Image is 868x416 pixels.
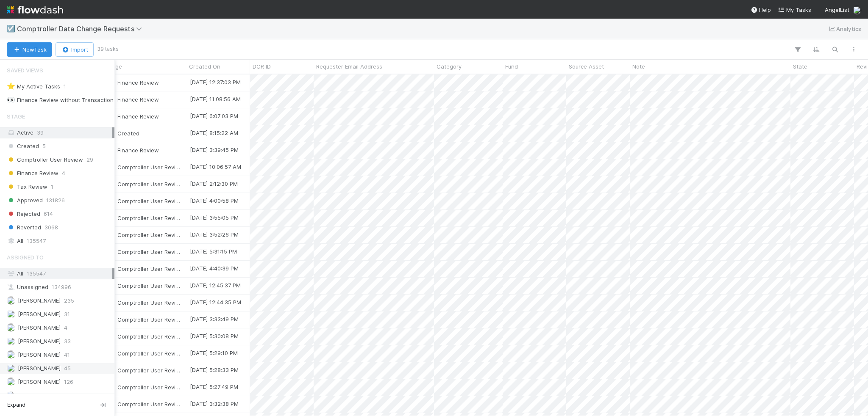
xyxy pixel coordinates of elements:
span: 134996 [52,282,71,292]
span: Comptroller User Review [107,401,184,408]
span: State [793,62,807,71]
span: 31 [64,309,70,320]
div: Help [751,6,771,14]
span: 1 [51,182,53,192]
img: logo-inverted-e16ddd16eac7371096b0.svg [7,3,63,17]
span: 614 [44,209,53,219]
span: Comptroller User Review [107,316,184,323]
div: All [7,268,112,279]
span: My Tasks [778,6,811,13]
div: [DATE] 5:27:49 PM [190,383,238,391]
span: Comptroller Data Change Requests [17,25,146,33]
span: 33 [64,336,71,347]
div: [DATE] 8:15:22 AM [190,129,238,137]
span: [PERSON_NAME] [18,311,61,317]
span: Tax Review [7,182,47,192]
span: 👀 [7,96,15,103]
span: Comptroller User Review [7,154,83,165]
span: Comptroller User Review [107,248,184,255]
span: 3 [56,390,59,401]
span: Comptroller User Review [107,215,184,221]
div: Comptroller User Review [107,163,182,171]
div: [DATE] 12:45:37 PM [190,281,241,289]
span: Comptroller User Review [107,333,184,340]
span: Comptroller User Review [107,384,184,391]
span: [PERSON_NAME] [18,297,61,304]
span: Comptroller User Review [107,282,184,289]
span: Comptroller User Review [107,231,184,238]
div: [DATE] 12:37:03 PM [190,78,241,86]
div: Finance Review [107,78,159,87]
div: Comptroller User Review [107,349,182,358]
span: Comptroller User Review [107,367,184,374]
span: Ronalie Nova [18,392,53,399]
span: Comptroller User Review [107,198,184,204]
span: Comptroller User Review [107,181,184,187]
span: Finance Review [7,168,58,179]
div: Comptroller User Review [107,332,182,341]
span: 4 [62,168,65,179]
span: 39 [37,129,44,136]
div: [DATE] 4:00:58 PM [190,196,239,205]
span: 126 [64,377,73,387]
span: Fund [505,62,518,71]
img: avatar_e5ec2f5b-afc7-4357-8cf1-2139873d70b1.png [7,364,15,372]
div: Active [7,127,112,138]
div: All [7,236,112,246]
span: Category [437,62,462,71]
span: Saved Views [7,62,43,79]
div: [DATE] 5:31:15 PM [190,247,237,256]
div: Comptroller User Review [107,315,182,324]
span: Rejected [7,209,40,219]
img: avatar_8c44b08f-3bc4-4c10-8fb8-2c0d4b5a4cd3.png [7,377,15,386]
span: Comptroller User Review [107,299,184,306]
span: Created On [189,62,220,71]
div: [DATE] 4:40:39 PM [190,264,239,273]
span: ☑️ [7,25,15,32]
div: [DATE] 5:29:10 PM [190,349,238,357]
div: [DATE] 3:33:49 PM [190,315,239,323]
span: 235 [64,295,74,306]
div: [DATE] 12:44:35 PM [190,298,241,306]
span: Assigned To [7,249,44,266]
span: [PERSON_NAME] [18,324,61,331]
div: [DATE] 3:39:45 PM [190,146,239,154]
span: 41 [64,350,70,360]
div: [DATE] 11:08:56 AM [190,95,241,103]
span: Source Asset [569,62,604,71]
div: [DATE] 6:07:03 PM [190,112,238,120]
div: Comptroller User Review [107,298,182,307]
span: [PERSON_NAME] [18,351,61,358]
span: Finance Review [107,96,159,103]
span: Finance Review [107,113,159,120]
span: Note [632,62,645,71]
div: Comptroller User Review [107,214,182,222]
div: Finance Review without Transaction Summary [7,95,139,105]
div: Comptroller User Review [107,197,182,205]
div: My Active Tasks [7,81,60,92]
span: 5 [42,141,46,152]
span: 45 [64,363,71,374]
span: Approved [7,195,43,206]
div: [DATE] 5:28:33 PM [190,366,239,374]
span: 131826 [46,195,65,206]
span: 29 [86,154,93,165]
img: avatar_aa70801e-8de5-4477-ab9d-eb7c67de69c1.png [7,310,15,318]
button: Import [56,42,94,57]
button: NewTask [7,42,52,57]
span: [PERSON_NAME] [18,378,61,385]
span: Reverted [7,222,41,233]
div: Comptroller User Review [107,366,182,375]
span: Requester Email Address [316,62,382,71]
span: Comptroller User Review [107,164,184,171]
div: [DATE] 3:55:05 PM [190,213,239,222]
img: avatar_e5ec2f5b-afc7-4357-8cf1-2139873d70b1.png [853,6,861,14]
span: Expand [7,401,25,409]
div: [DATE] 2:12:30 PM [190,179,238,188]
div: Finance Review [107,95,159,104]
span: 4 [64,322,67,333]
div: [DATE] 5:30:08 PM [190,332,239,340]
span: 135547 [27,270,46,277]
img: avatar_04f2f553-352a-453f-b9fb-c6074dc60769.png [7,337,15,345]
div: Comptroller User Review [107,231,182,239]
